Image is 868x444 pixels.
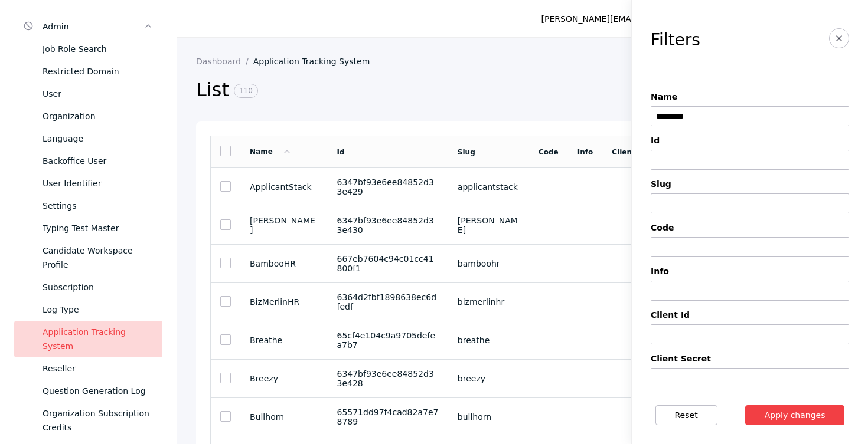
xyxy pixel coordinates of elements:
[337,216,438,235] section: 6347bf93e6ee84852d33e430
[43,221,153,235] div: Typing Test Master
[43,154,153,168] div: Backoffice User
[745,405,845,425] button: Apply changes
[250,297,318,307] section: BizMerlinHR
[14,321,162,357] a: Application Tracking System
[43,302,153,317] div: Log Type
[458,412,520,422] section: bullhorn
[14,38,162,60] a: Job Role Search
[458,374,520,383] section: breezy
[43,42,153,56] div: Job Role Search
[458,182,520,192] section: applicantstack
[43,244,153,272] div: Candidate Workspace Profile
[458,148,475,156] a: Slug
[14,217,162,239] a: Typing Test Master
[250,182,318,192] section: ApplicantStack
[337,292,438,311] section: 6364d2fbf1898638ec6dfedf
[43,131,153,146] div: Language
[43,64,153,78] div: Restricted Domain
[14,105,162,127] a: Organization
[14,402,162,439] a: Organization Subscription Credits
[43,19,143,34] div: Admin
[651,223,849,232] label: Code
[651,354,849,363] label: Client Secret
[250,147,292,156] a: Name
[337,407,438,426] section: 65571dd97f4cad82a7e78789
[43,406,153,435] div: Organization Subscription Credits
[337,148,344,156] a: Id
[43,325,153,353] div: Application Tracking System
[43,176,153,190] div: User Identifier
[196,78,665,103] h2: List
[43,87,153,101] div: User
[651,31,700,50] h3: Filters
[250,259,318,268] section: BambooHR
[196,57,253,66] a: Dashboard
[458,336,520,345] section: breathe
[337,254,438,273] section: 667eb7604c94c01cc41800f1
[43,361,153,376] div: Reseller
[14,276,162,298] a: Subscription
[250,412,318,422] section: Bullhorn
[14,195,162,217] a: Settings
[14,83,162,105] a: User
[337,369,438,388] section: 6347bf93e6ee84852d33e428
[541,12,823,26] div: [PERSON_NAME][EMAIL_ADDRESS][PERSON_NAME][DOMAIN_NAME]
[14,127,162,150] a: Language
[651,179,849,189] label: Slug
[14,150,162,172] a: Backoffice User
[14,60,162,83] a: Restricted Domain
[43,384,153,398] div: Question Generation Log
[337,177,438,196] section: 6347bf93e6ee84852d33e429
[250,216,318,235] section: [PERSON_NAME]
[14,357,162,380] a: Reseller
[337,331,438,350] section: 65cf4e104c9a9705defea7b7
[458,259,520,268] section: bamboohr
[43,280,153,294] div: Subscription
[577,148,593,156] a: Info
[655,405,717,425] button: Reset
[14,380,162,402] a: Question Generation Log
[43,199,153,213] div: Settings
[612,148,645,156] a: Client Id
[253,57,380,66] a: Application Tracking System
[14,239,162,276] a: Candidate Workspace Profile
[250,336,318,345] section: Breathe
[250,374,318,383] section: Breezy
[539,148,559,156] a: Code
[458,216,520,235] section: [PERSON_NAME]
[43,109,153,123] div: Organization
[651,136,849,145] label: Id
[14,298,162,321] a: Log Type
[651,92,849,101] label: Name
[234,84,258,98] span: 110
[651,267,849,276] label: Info
[651,310,849,320] label: Client Id
[14,172,162,195] a: User Identifier
[458,297,520,307] section: bizmerlinhr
